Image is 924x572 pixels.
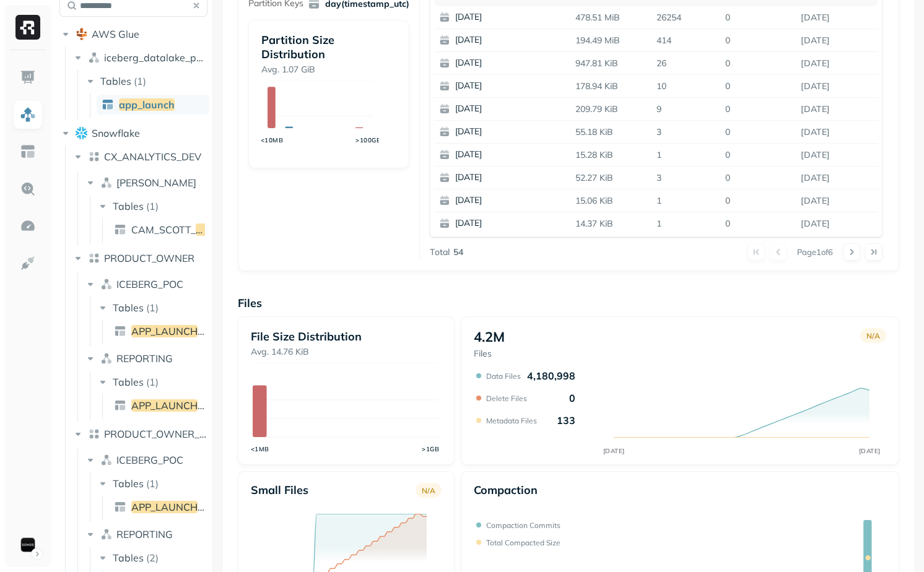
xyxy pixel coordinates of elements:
[131,399,198,412] span: APP_LAUNCH
[720,98,796,120] p: 0
[92,127,140,139] span: Snowflake
[796,7,878,28] p: Oct 10, 2025
[88,51,100,64] img: namespace
[131,325,198,337] span: APP_LAUNCH
[20,106,36,123] img: Assets
[569,392,575,404] p: 0
[76,127,88,139] img: root
[434,144,580,166] button: [DATE]
[455,57,575,69] p: [DATE]
[97,196,209,216] button: Tables(1)
[527,370,575,382] p: 4,180,998
[652,53,720,74] p: 26
[59,24,207,44] button: AWS Glue
[100,352,113,365] img: namespace
[97,548,209,568] button: Tables(2)
[796,76,878,97] p: Oct 10, 2025
[422,486,435,495] p: N/A
[131,223,203,236] span: CAM_SCOTT_
[720,30,796,51] p: 0
[104,51,224,64] span: iceberg_datalake_poc_db
[19,536,37,553] img: Sonos
[570,7,652,28] p: 478.51 MiB
[720,121,796,143] p: 0
[116,176,196,189] span: [PERSON_NAME]
[434,6,580,28] button: [DATE]
[797,246,833,258] p: Page 1 of 6
[102,98,114,111] img: table
[92,28,139,40] span: AWS Glue
[434,29,580,51] button: [DATE]
[261,136,284,144] tspan: <10MB
[20,181,36,197] img: Query Explorer
[570,121,652,143] p: 55.18 KiB
[652,30,720,51] p: 414
[652,167,720,189] p: 3
[796,30,878,51] p: Oct 10, 2025
[109,396,210,415] a: APP_LAUNCH_SUMMARY
[570,213,652,235] p: 14.37 KiB
[113,552,144,564] span: Tables
[796,53,878,74] p: Oct 10, 2025
[113,376,144,388] span: Tables
[455,217,575,230] p: [DATE]
[720,76,796,97] p: 0
[796,190,878,212] p: Oct 10, 2025
[455,126,575,138] p: [DATE]
[76,28,88,40] img: root
[72,48,208,67] button: iceberg_datalake_poc_db
[570,53,652,74] p: 947.81 KiB
[116,528,173,540] span: REPORTING
[100,75,131,87] span: Tables
[486,538,560,547] p: Total compacted size
[15,15,40,40] img: Ryft
[474,328,505,345] p: 4.2M
[114,399,126,412] img: table
[88,428,100,440] img: lake
[796,121,878,143] p: Oct 10, 2025
[100,176,113,189] img: namespace
[796,98,878,120] p: Oct 10, 2025
[652,144,720,166] p: 1
[84,450,209,470] button: ICEBERG_POC
[84,524,209,544] button: REPORTING
[474,483,538,497] p: Compaction
[146,376,159,388] p: ( 1 )
[20,144,36,160] img: Asset Explorer
[720,213,796,235] p: 0
[720,190,796,212] p: 0
[100,278,113,290] img: namespace
[652,121,720,143] p: 3
[720,144,796,166] p: 0
[261,64,396,76] p: Avg. 1.07 GiB
[116,352,173,365] span: REPORTING
[720,7,796,28] p: 0
[486,416,537,425] p: Metadata Files
[434,52,580,74] button: [DATE]
[113,200,144,212] span: Tables
[261,33,396,61] p: Partition Size Distribution
[109,220,210,240] a: CAM_SCOTT_APP_LAUNCH
[72,424,208,444] button: PRODUCT_OWNER_ALPHA_BETA
[434,167,580,189] button: [DATE]
[113,301,144,314] span: Tables
[88,252,100,264] img: lake
[114,223,126,236] img: table
[720,53,796,74] p: 0
[20,218,36,234] img: Optimization
[84,71,209,91] button: Tables(1)
[570,30,652,51] p: 194.49 MiB
[652,7,720,28] p: 26254
[146,477,159,490] p: ( 1 )
[84,274,209,294] button: ICEBERG_POC
[116,278,183,290] span: ICEBERG_POC
[434,212,580,235] button: [DATE]
[100,454,113,466] img: namespace
[84,349,209,368] button: REPORTING
[455,80,575,92] p: [DATE]
[109,497,210,517] a: APP_LAUNCH_SUMMARY
[455,34,575,46] p: [DATE]
[97,95,209,115] a: app_launch
[474,348,505,360] p: Files
[97,474,209,493] button: Tables(1)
